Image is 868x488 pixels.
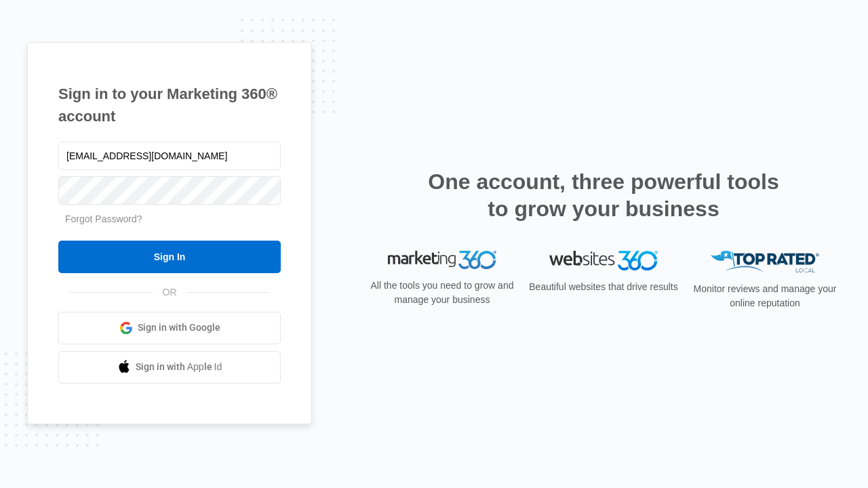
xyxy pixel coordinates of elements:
[58,142,281,170] input: Email
[65,213,142,224] a: Forgot Password?
[711,251,819,273] img: Top Rated Local
[689,282,841,310] p: Monitor reviews and manage your online reputation
[388,251,496,270] img: Marketing 360
[528,280,679,294] p: Beautiful websites that drive results
[153,285,186,300] span: OR
[138,321,220,335] span: Sign in with Google
[58,83,281,127] h1: Sign in to your Marketing 360® account
[58,241,281,273] input: Sign In
[58,351,281,384] a: Sign in with Apple Id
[136,360,222,374] span: Sign in with Apple Id
[424,168,783,222] h2: One account, three powerful tools to grow your business
[58,312,281,344] a: Sign in with Google
[366,279,518,307] p: All the tools you need to grow and manage your business
[549,251,658,270] img: Websites 360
